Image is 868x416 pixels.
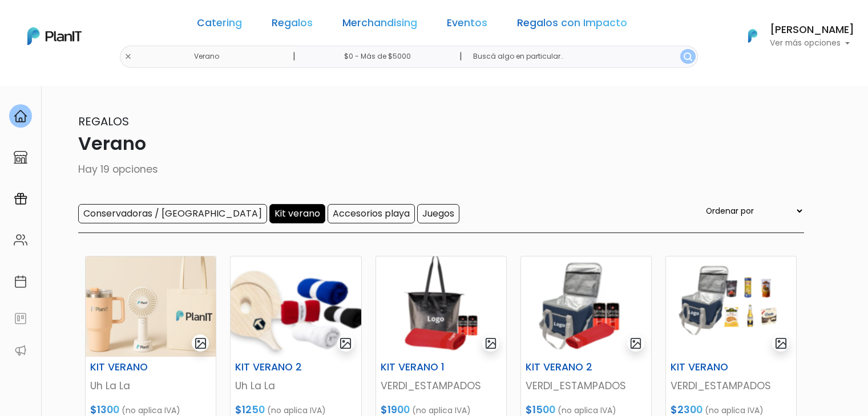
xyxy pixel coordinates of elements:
input: Conservadoras / [GEOGRAPHIC_DATA] [78,204,267,223]
p: Verano [64,130,804,157]
img: feedback-78b5a0c8f98aac82b08bfc38622c3050aee476f2c9584af64705fc4e61158814.svg [14,312,27,325]
p: VERDI_ESTAMPADOS [526,378,647,393]
p: Ver más opciones [770,39,854,47]
input: Accesorios playa [328,204,415,223]
img: PlanIt Logo [740,23,765,48]
img: thumb_Captura_de_pantalla_2025-09-09_100632.png [521,256,651,357]
h6: KIT VERANO 2 [519,361,609,373]
img: gallery-light [485,337,498,350]
h6: KIT VERANO 2 [228,361,318,373]
h6: KIT VERANO [83,361,173,373]
img: search_button-432b6d5273f82d61273b3651a40e1bd1b912527efae98b1b7a1b2c0702e16a8d.svg [684,52,692,61]
img: home-e721727adea9d79c4d83392d1f703f7f8bce08238fde08b1acbfd93340b81755.svg [14,109,27,123]
span: (no aplica IVA) [705,405,764,416]
img: thumb_ChatGPT_Image_4_sept_2025__22_10_23.png [86,256,216,357]
img: people-662611757002400ad9ed0e3c099ab2801c6687ba6c219adb57efc949bc21e19d.svg [14,233,27,247]
a: Catering [197,18,242,32]
img: close-6986928ebcb1d6c9903e3b54e860dbc4d054630f23adef3a32610726dff6a82b.svg [124,53,132,60]
p: Uh La La [235,378,356,393]
p: VERDI_ESTAMPADOS [671,378,792,393]
img: calendar-87d922413cdce8b2cf7b7f5f62616a5cf9e4887200fb71536465627b3292af00.svg [14,275,27,288]
span: (no aplica IVA) [412,405,471,416]
img: gallery-light [629,337,643,350]
h6: KIT VERANO [664,361,754,373]
img: gallery-light [774,337,788,350]
img: thumb_Captura_de_pantalla_2025-09-09_100029.png [376,256,506,357]
input: Buscá algo en particular.. [464,46,697,68]
h6: KIT VERANO 1 [374,361,464,373]
span: (no aplica IVA) [267,405,326,416]
a: Regalos con Impacto [517,18,627,32]
input: Kit verano [269,204,325,223]
p: VERDI_ESTAMPADOS [381,378,502,393]
a: Regalos [272,18,313,32]
p: Hay 19 opciones [64,162,804,177]
img: thumb_Captura_de_pantalla_2025-09-04_164953.png [231,256,361,357]
h6: [PERSON_NAME] [770,25,854,35]
img: campaigns-02234683943229c281be62815700db0a1741e53638e28bf9629b52c665b00959.svg [14,192,27,206]
span: (no aplica IVA) [558,405,616,416]
p: | [459,50,462,63]
a: Eventos [447,18,487,32]
a: Merchandising [342,18,417,32]
img: PlanIt Logo [27,27,82,45]
img: thumb_Captura_de_pantalla_2025-09-09_101513.png [666,256,796,357]
p: | [293,50,296,63]
button: PlanIt Logo [PERSON_NAME] Ver más opciones [733,21,854,51]
img: partners-52edf745621dab592f3b2c58e3bca9d71375a7ef29c3b500c9f145b62cc070d4.svg [14,344,27,357]
img: gallery-light [194,337,207,350]
span: (no aplica IVA) [122,405,180,416]
p: Uh La La [90,378,211,393]
img: gallery-light [339,337,352,350]
p: Regalos [64,113,804,130]
img: marketplace-4ceaa7011d94191e9ded77b95e3339b90024bf715f7c57f8cf31f2d8c509eaba.svg [14,150,27,164]
input: Juegos [417,204,459,223]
